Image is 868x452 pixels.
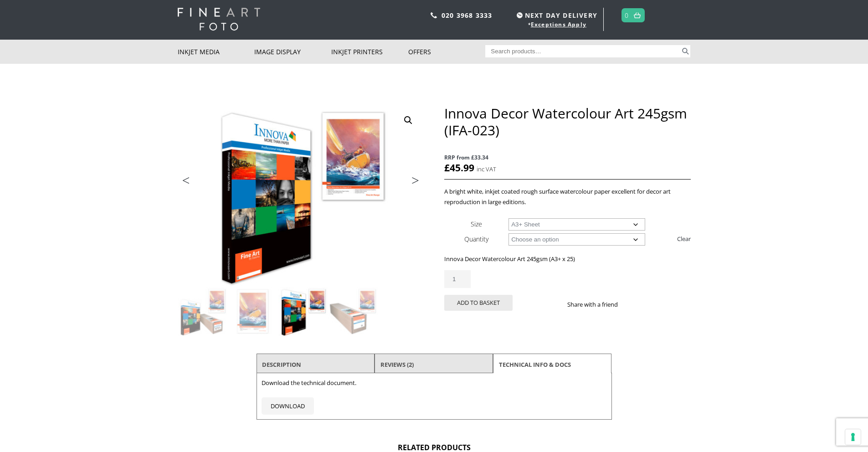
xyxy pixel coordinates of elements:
img: twitter sharing button [640,301,647,308]
a: Image Display [254,40,331,64]
a: View full-screen image gallery [400,112,416,128]
img: basket.svg [634,12,641,18]
span: £ [444,161,450,174]
img: Innova Decor Watercolour Art 245gsm (IFA-023) - Image 2 [228,287,277,336]
button: Add to basket [444,295,513,311]
h1: Innova Decor Watercolour Art 245gsm (IFA-023) [444,105,690,139]
span: NEXT DAY DELIVERY [514,10,597,21]
img: facebook sharing button [629,301,636,308]
label: Size [471,220,482,228]
img: email sharing button [651,301,658,308]
a: TECHNICAL INFO & DOCS [499,356,571,373]
a: 020 3968 3333 [442,11,493,20]
p: Innova Decor Watercolour Art 245gsm (A3+ x 25) [444,254,690,264]
a: Exceptions Apply [531,21,586,28]
p: Share with a friend [567,299,629,310]
img: Innova Decor Watercolour Art 245gsm (IFA-023) - Image 4 [329,287,378,336]
img: phone.svg [431,12,437,18]
input: Search products… [485,45,680,57]
p: Download the technical document. [262,378,607,388]
label: Quantity [464,235,488,243]
button: Your consent preferences for tracking technologies [845,429,861,445]
img: Innova Decor Watercolour Art 245gsm (IFA-023) - Image 3 [278,287,328,336]
bdi: 45.99 [444,161,474,174]
p: A bright white, inkjet coated rough surface watercolour paper excellent for decor art reproductio... [444,186,690,207]
input: Product quantity [444,270,471,288]
a: Inkjet Printers [331,40,408,64]
img: logo-white.svg [178,8,260,31]
a: Description [262,356,301,373]
a: 0 [625,9,629,22]
a: DOWNLOAD [262,397,314,415]
button: Search [680,45,691,57]
a: Reviews (2) [380,356,414,373]
a: Inkjet Media [178,40,255,64]
img: Innova Decor Watercolour Art 245gsm (IFA-023) [178,287,227,336]
span: RRP from £33.34 [444,152,690,163]
img: time.svg [517,12,523,18]
a: Offers [408,40,485,64]
a: Clear options [677,231,691,246]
